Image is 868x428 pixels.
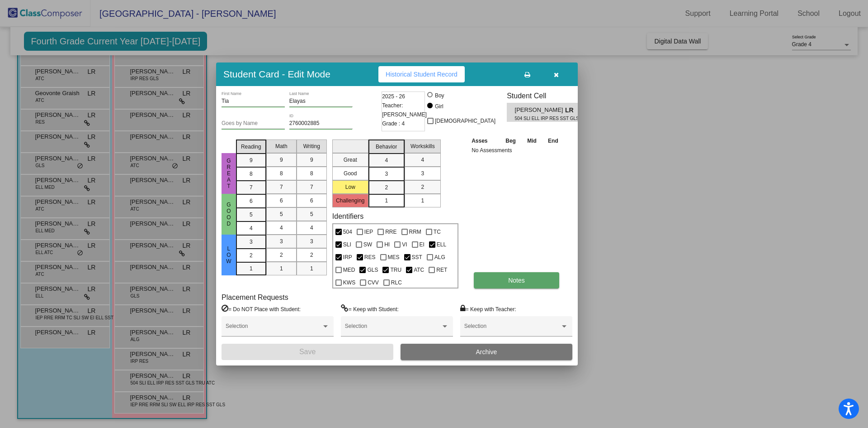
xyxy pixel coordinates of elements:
[435,115,495,126] span: [DEMOGRAPHIC_DATA]
[303,142,320,150] span: Writing
[250,264,253,273] span: 1
[476,348,497,356] span: Archive
[343,252,352,263] span: IRP
[280,210,283,218] span: 5
[222,304,301,313] label: = Do NOT Place with Student:
[225,202,233,227] span: Good
[343,264,355,275] span: MED
[420,239,425,250] span: EI
[364,226,373,237] span: IEP
[280,183,283,191] span: 7
[382,92,405,101] span: 2025 - 26
[401,344,572,360] button: Archive
[367,264,378,275] span: GLS
[250,156,253,164] span: 9
[222,293,288,302] label: Placement Requests
[412,252,422,263] span: SST
[542,136,564,146] th: End
[250,224,253,232] span: 4
[310,210,313,218] span: 5
[385,197,388,205] span: 1
[386,71,458,78] span: Historical Student Record
[310,197,313,205] span: 6
[289,120,353,127] input: Enter ID
[250,251,253,260] span: 2
[434,252,445,263] span: ALG
[385,183,388,192] span: 2
[299,348,316,356] span: Save
[385,226,396,237] span: RRE
[364,252,376,263] span: RES
[421,183,424,191] span: 2
[310,224,313,232] span: 4
[332,212,363,221] label: Identifiers
[402,239,407,250] span: VI
[310,183,313,191] span: 7
[384,239,390,250] span: HI
[225,245,233,264] span: Low
[410,142,435,150] span: Workskills
[515,115,574,122] span: 504 SLI ELL IRP RES SST GLS TRU ATC
[508,277,525,284] span: Notes
[436,264,447,275] span: RET
[250,183,253,192] span: 7
[421,156,424,164] span: 4
[222,120,285,127] input: goes by name
[469,136,500,146] th: Asses
[437,239,446,250] span: ELL
[421,169,424,178] span: 3
[409,226,421,237] span: RRM
[310,264,313,273] span: 1
[368,277,379,288] span: CVV
[250,238,253,246] span: 3
[250,211,253,219] span: 5
[280,169,283,178] span: 8
[280,264,283,273] span: 1
[343,277,355,288] span: KWS
[565,106,578,115] span: LR
[474,272,559,289] button: Notes
[223,68,330,80] h3: Student Card - Edit Mode
[275,142,288,150] span: Math
[341,304,399,313] label: = Keep with Student:
[507,91,585,100] h3: Student Cell
[280,156,283,164] span: 9
[310,237,313,245] span: 3
[382,101,427,119] span: Teacher: [PERSON_NAME]
[222,344,393,360] button: Save
[376,143,397,151] span: Behavior
[391,277,402,288] span: RLC
[310,169,313,178] span: 8
[241,143,261,151] span: Reading
[378,66,465,82] button: Historical Student Record
[434,226,441,237] span: TC
[382,119,405,128] span: Grade : 4
[522,136,542,146] th: Mid
[390,264,401,275] span: TRU
[515,106,565,115] span: [PERSON_NAME]
[363,239,372,250] span: SW
[250,197,253,205] span: 6
[280,197,283,205] span: 6
[310,251,313,259] span: 2
[250,170,253,178] span: 8
[469,146,564,155] td: No Assessments
[421,197,424,205] span: 1
[388,252,400,263] span: MES
[310,156,313,164] span: 9
[280,251,283,259] span: 2
[280,224,283,232] span: 4
[500,136,521,146] th: Beg
[434,102,443,111] div: Girl
[280,237,283,245] span: 3
[225,158,233,189] span: Great
[434,91,444,100] div: Boy
[385,156,388,164] span: 4
[343,239,351,250] span: SLI
[414,264,424,275] span: ATC
[343,226,352,237] span: 504
[385,170,388,178] span: 3
[460,304,516,313] label: = Keep with Teacher:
